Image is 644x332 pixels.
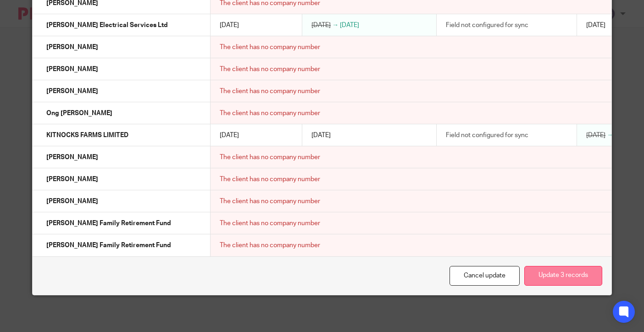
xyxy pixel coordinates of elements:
[33,212,211,234] td: [PERSON_NAME] Family Retirement Fund
[33,58,211,80] td: [PERSON_NAME]
[524,266,602,286] button: Update 3 records
[33,80,211,102] td: [PERSON_NAME]
[586,132,605,138] span: [DATE]
[33,36,211,58] td: [PERSON_NAME]
[220,132,239,138] span: [DATE]
[33,102,211,124] td: Ong [PERSON_NAME]
[33,124,211,146] td: KITNOCKS FARMS LIMITED
[446,131,567,140] div: Field not configured for sync
[446,21,567,30] div: Field not configured for sync
[311,132,331,138] span: [DATE]
[33,168,211,190] td: [PERSON_NAME]
[607,132,613,138] span: →
[332,22,339,28] span: →
[311,22,331,28] span: [DATE]
[33,190,211,212] td: [PERSON_NAME]
[586,22,605,28] span: [DATE]
[33,14,211,36] td: [PERSON_NAME] Electrical Services Ltd
[220,22,239,28] span: [DATE]
[33,146,211,168] td: [PERSON_NAME]
[33,234,211,256] td: [PERSON_NAME] Family Retirement Fund
[340,22,359,28] span: [DATE]
[450,266,520,286] a: Cancel update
